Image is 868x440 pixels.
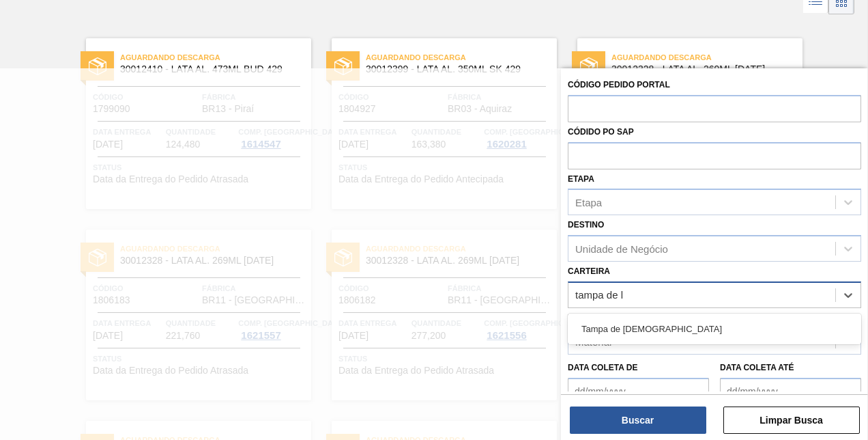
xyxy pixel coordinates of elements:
[575,243,668,255] div: Unidade de Negócio
[720,378,861,405] input: dd/mm/yyyy
[568,313,609,322] label: Material
[568,363,637,372] label: Data coleta de
[89,57,106,75] img: status
[366,64,546,74] span: 30012399 - LATA AL. 350ML SK 429
[568,80,670,90] label: Código Pedido Portal
[120,51,311,64] span: Aguardando Descarga
[557,38,802,209] a: statusAguardando Descarga30012328 - LATA AL. 269ML [DATE]Código1804816FábricaBR12 - CebrasaData e...
[568,220,604,230] label: Destino
[611,51,802,64] span: Aguardando Descarga
[568,378,709,405] input: dd/mm/yyyy
[66,38,311,209] a: statusAguardando Descarga30012410 - LATA AL. 473ML BUD 429Código1799090FábricaBR13 - PiraíData en...
[311,38,557,209] a: statusAguardando Descarga30012399 - LATA AL. 350ML SK 429Código1804927FábricaBR03 - AquirazData e...
[568,316,861,342] div: Tampa de [DEMOGRAPHIC_DATA]
[568,174,594,184] label: Etapa
[568,266,610,276] label: Carteira
[575,197,602,208] div: Etapa
[334,57,352,75] img: status
[611,64,792,74] span: 30012328 - LATA AL. 269ML BC 429
[120,64,300,74] span: 30012410 - LATA AL. 473ML BUD 429
[580,57,598,75] img: status
[366,51,557,64] span: Aguardando Descarga
[720,363,794,372] label: Data coleta até
[568,127,634,137] label: Códido PO SAP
